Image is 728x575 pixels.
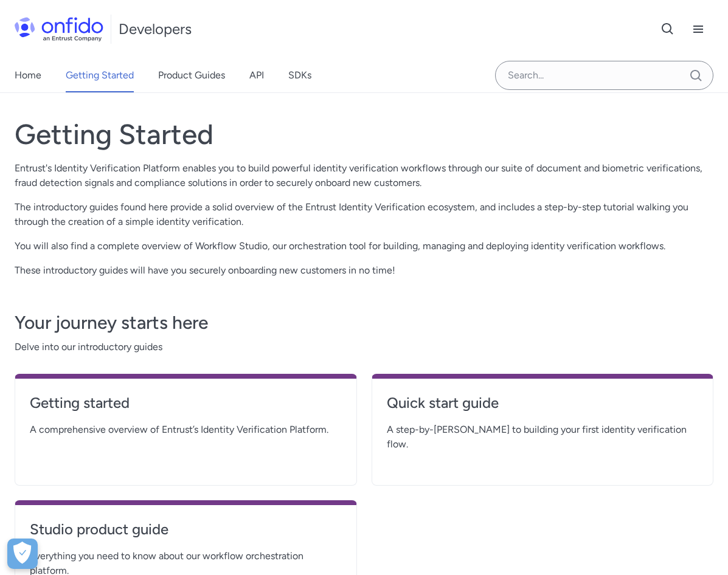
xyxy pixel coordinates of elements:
p: These introductory guides will have you securely onboarding new customers in no time! [15,263,713,278]
h3: Your journey starts here [15,311,713,335]
p: You will also find a complete overview of Workflow Studio, our orchestration tool for building, m... [15,239,713,253]
a: Getting started [30,393,342,422]
h1: Getting Started [15,117,713,151]
button: Open navigation menu button [683,14,713,44]
h4: Getting started [30,393,342,413]
svg: Open navigation menu button [691,22,705,36]
button: Open Preferences [7,539,38,569]
h4: Studio product guide [30,520,342,539]
span: Delve into our introductory guides [15,340,713,354]
img: Onfido Logo [15,17,103,41]
a: API [249,58,264,92]
p: The introductory guides found here provide a solid overview of the Entrust Identity Verification ... [15,200,713,229]
a: Home [15,58,41,92]
span: A step-by-[PERSON_NAME] to building your first identity verification flow. [387,422,699,452]
a: Studio product guide [30,520,342,549]
div: Cookie Preferences [7,539,38,569]
input: Onfido search input field [495,61,713,90]
p: Entrust's Identity Verification Platform enables you to build powerful identity verification work... [15,161,713,190]
a: Quick start guide [387,393,699,422]
svg: Open search button [660,22,675,36]
a: Product Guides [158,58,225,92]
a: SDKs [288,58,311,92]
h4: Quick start guide [387,393,699,413]
span: A comprehensive overview of Entrust’s Identity Verification Platform. [30,422,342,437]
a: Getting Started [66,58,134,92]
button: Open search button [653,14,683,44]
h1: Developers [119,19,192,39]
